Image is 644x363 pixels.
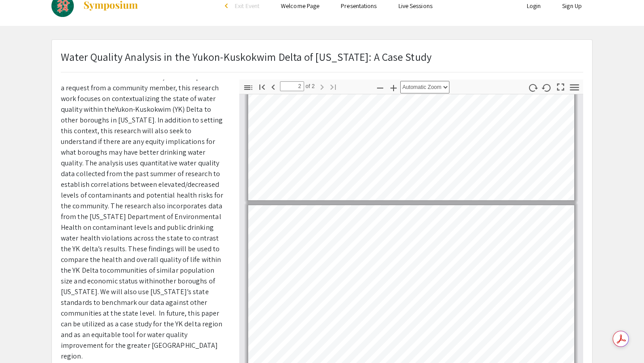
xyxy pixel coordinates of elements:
[266,80,281,93] button: Previous Page
[281,2,319,10] a: Welcome Page
[539,81,555,94] button: Rotate Counterclockwise
[341,2,377,10] a: Presentations
[7,323,38,356] iframe: Chat
[373,81,388,94] button: Zoom Out
[553,80,568,93] button: Switch to Presentation Mode
[61,50,432,64] span: Water Quality Analysis in the Yukon-Kuskokwim Delta of [US_STATE]: A Case Study
[225,3,230,8] div: arrow_back_ios
[326,80,341,93] button: Go to Last Page
[254,80,270,93] button: Go to First Page
[386,81,401,94] button: Zoom In
[61,276,223,361] span: other boroughs of [US_STATE]. We will also use [US_STATE]’s state standards to benchmark our data...
[525,81,541,94] button: Rotate Clockwise
[567,81,582,94] button: Tools
[241,81,256,94] button: Toggle Sidebar
[235,2,259,10] span: Exit Event
[400,81,449,93] select: Zoom
[61,266,214,286] span: communities of similar population size and economic status within
[527,2,541,10] a: Login
[61,62,223,114] span: After receiving feedback on the series of papers which we have submitted thus far, and in respons...
[280,81,304,91] input: Page
[562,2,582,10] a: Sign Up
[304,81,315,91] span: of 2
[61,105,223,275] span: YK) Delta to other boroughs in [US_STATE]. In addition to setting this context, this research wil...
[115,105,175,114] span: Yukon-Kuskokwim (
[398,2,432,10] a: Live Sessions
[83,0,139,11] img: Symposium by ForagerOne
[244,13,578,204] div: Page 1
[314,80,330,93] button: Next Page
